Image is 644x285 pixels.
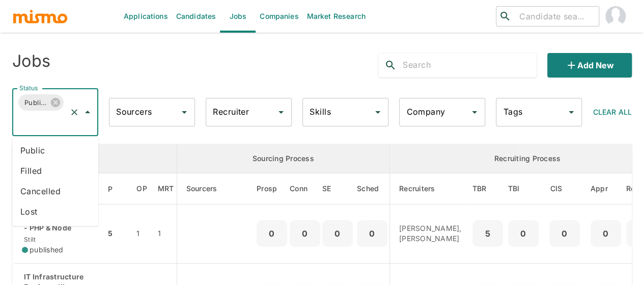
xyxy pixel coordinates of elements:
[399,223,462,244] p: [PERSON_NAME], [PERSON_NAME]
[390,173,470,204] th: Recruiters
[605,6,626,27] img: Maia Reyes
[378,53,403,77] button: search
[593,108,632,116] span: Clear All
[19,84,38,92] label: Status
[467,105,482,119] button: Open
[294,226,316,241] p: 0
[326,226,349,241] p: 0
[18,97,53,109] span: Published
[12,140,98,161] li: Public
[12,161,98,181] li: Filled
[177,144,390,173] th: Sourcing Process
[290,173,320,204] th: Connections
[470,173,506,204] th: To Be Reviewed
[67,105,81,119] button: Clear
[12,9,68,24] img: logo
[506,173,541,204] th: To Be Interviewed
[274,105,288,119] button: Open
[541,173,588,204] th: Client Interview Scheduled
[128,204,155,264] td: 1
[403,57,537,73] input: Search
[515,9,595,23] input: Candidate search
[177,173,257,204] th: Sourcers
[477,226,499,241] p: 5
[361,226,383,241] p: 0
[30,245,63,255] span: published
[80,105,95,119] button: Close
[553,226,576,241] p: 0
[128,173,155,204] th: Open Positions
[12,51,50,71] h4: Jobs
[177,105,191,119] button: Open
[320,173,355,204] th: Sent Emails
[588,173,624,204] th: Approved
[155,204,177,264] td: 1
[564,105,578,119] button: Open
[257,173,290,204] th: Prospects
[22,236,36,243] span: Stilt
[547,53,632,77] button: Add new
[108,183,126,195] span: P
[512,226,535,241] p: 0
[355,173,390,204] th: Sched
[12,201,98,222] li: Lost
[105,173,128,204] th: Priority
[12,181,98,201] li: Cancelled
[105,204,128,264] td: 5
[371,105,385,119] button: Open
[261,226,283,241] p: 0
[18,94,64,111] div: Published
[155,173,177,204] th: Market Research Total
[595,226,617,241] p: 0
